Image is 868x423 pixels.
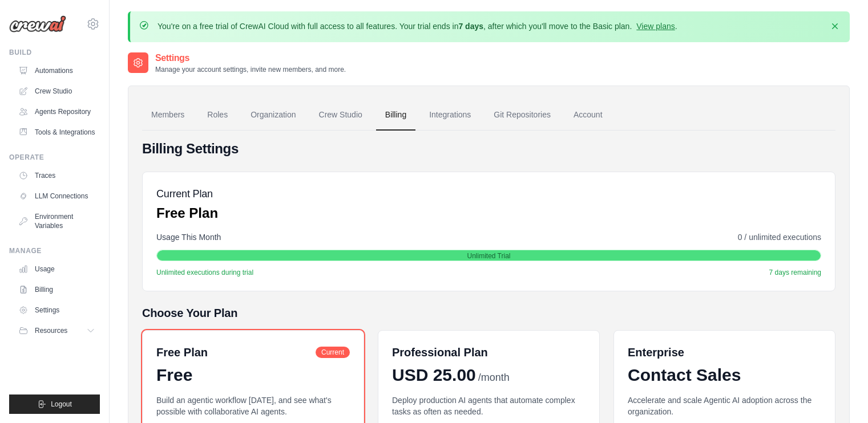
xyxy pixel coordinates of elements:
[420,100,480,131] a: Integrations
[142,305,835,321] h5: Choose Your Plan
[14,280,100,299] a: Billing
[9,246,100,255] div: Manage
[458,22,483,31] strong: 7 days
[769,268,821,277] span: 7 days remaining
[9,48,100,57] div: Build
[376,100,415,131] a: Billing
[241,100,305,131] a: Organization
[14,301,100,319] a: Settings
[467,251,510,261] span: Unlimited Trial
[628,365,821,385] div: Contact Sales
[142,100,193,131] a: Members
[156,231,221,243] span: Usage This Month
[14,322,100,340] button: Resources
[564,100,612,131] a: Account
[9,153,100,162] div: Operate
[14,208,100,235] a: Environment Variables
[9,15,66,32] img: Logo
[392,394,586,417] p: Deploy production AI agents that automate complex tasks as often as needed.
[628,394,821,417] p: Accelerate and scale Agentic AI adoption across the organization.
[392,365,476,385] span: USD 25.00
[14,166,100,185] a: Traces
[628,344,821,360] h6: Enterprise
[14,123,100,141] a: Tools & Integrations
[9,394,100,414] button: Logout
[155,65,346,74] p: Manage your account settings, invite new members, and more.
[14,260,100,278] a: Usage
[156,394,350,417] p: Build an agentic workflow [DATE], and see what's possible with collaborative AI agents.
[392,344,488,360] h6: Professional Plan
[738,231,821,243] span: 0 / unlimited executions
[478,370,510,385] span: /month
[14,187,100,205] a: LLM Connections
[156,344,208,360] h6: Free Plan
[35,326,67,335] span: Resources
[316,347,350,358] span: Current
[485,100,560,131] a: Git Repositories
[310,100,372,131] a: Crew Studio
[158,21,677,32] p: You're on a free trial of CrewAI Cloud with full access to all features. Your trial ends in , aft...
[155,51,346,65] h2: Settings
[14,82,100,100] a: Crew Studio
[14,62,100,80] a: Automations
[142,140,835,158] h4: Billing Settings
[156,268,253,277] span: Unlimited executions during trial
[156,186,218,202] h5: Current Plan
[636,22,675,31] a: View plans
[51,400,72,409] span: Logout
[14,103,100,121] a: Agents Repository
[198,100,237,131] a: Roles
[156,204,218,222] p: Free Plan
[156,365,350,385] div: Free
